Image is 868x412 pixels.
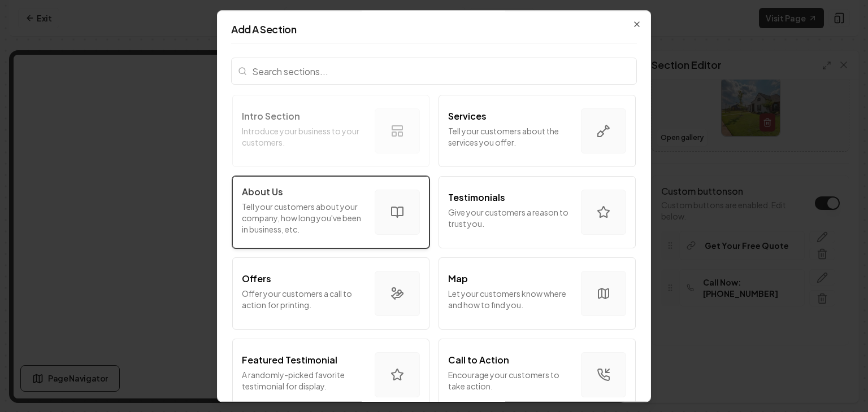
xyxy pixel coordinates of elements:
button: MapLet your customers know where and how to find you. [439,257,636,330]
button: ServicesTell your customers about the services you offer. [439,95,636,167]
p: About Us [242,185,283,199]
p: Offer your customers a call to action for printing. [242,288,366,310]
button: About UsTell your customers about your company, how long you've been in business, etc. [232,176,429,248]
p: Tell your customers about the services you offer. [448,125,572,148]
p: Let your customers know where and how to find you. [448,288,572,310]
p: Featured Testimonial [242,353,337,367]
p: Map [448,272,468,286]
h2: Add A Section [231,24,637,34]
p: Testimonials [448,191,505,204]
button: TestimonialsGive your customers a reason to trust you. [439,176,636,248]
p: Call to Action [448,353,509,367]
button: OffersOffer your customers a call to action for printing. [232,257,429,330]
input: Search sections... [231,58,637,85]
p: Tell your customers about your company, how long you've been in business, etc. [242,201,366,235]
p: Give your customers a reason to trust you. [448,207,572,229]
p: Services [448,109,487,123]
p: A randomly-picked favorite testimonial for display. [242,369,366,392]
button: Call to ActionEncourage your customers to take action. [439,339,636,411]
button: Featured TestimonialA randomly-picked favorite testimonial for display. [232,339,429,411]
p: Encourage your customers to take action. [448,369,572,392]
p: Offers [242,272,271,286]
